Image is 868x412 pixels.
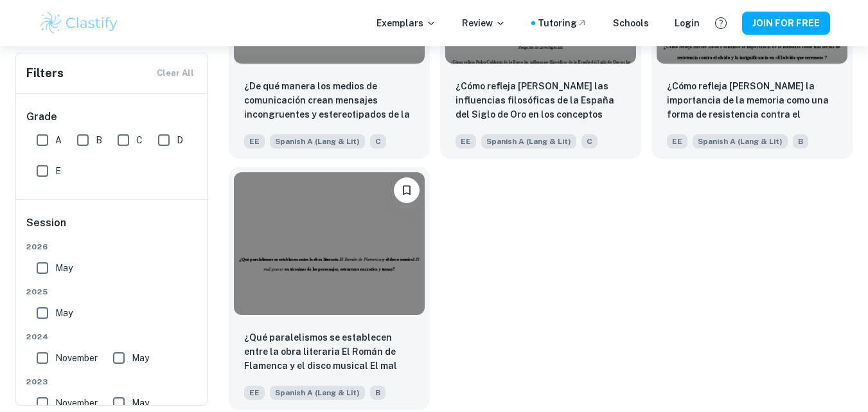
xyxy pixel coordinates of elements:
[456,79,626,123] p: ¿Cómo refleja Pedro Calderón de la Barca las influencias filosóficas de la España del Siglo de Or...
[667,134,687,148] span: EE
[26,215,199,241] h6: Session
[177,133,183,147] span: D
[55,261,73,275] span: May
[270,386,365,400] span: Spanish A (Lang & Lit)
[26,241,199,253] span: 2026
[244,330,414,374] p: ¿Qué paralelismos se establecen entre la obra literaria El Román de Flamenca y el disco musical E...
[244,79,414,123] p: ¿De qué manera los medios de comunicación crean mensajes incongruentes y estereotipados de la ima...
[693,134,788,148] span: Spanish A (Lang & Lit)
[55,351,98,365] span: November
[675,16,700,30] a: Login
[613,16,649,30] a: Schools
[710,12,732,34] button: Help and Feedback
[462,16,506,30] p: Review
[370,386,385,400] span: B
[55,164,61,178] span: E
[742,12,830,35] button: JOIN FOR FREE
[26,64,64,82] h6: Filters
[581,134,598,148] span: C
[394,177,420,203] button: Please log in to bookmark exemplars
[270,134,365,148] span: Spanish A (Lang & Lit)
[26,331,199,343] span: 2024
[26,376,199,388] span: 2023
[132,351,149,365] span: May
[481,134,576,148] span: Spanish A (Lang & Lit)
[55,306,73,320] span: May
[55,133,62,147] span: A
[456,134,476,148] span: EE
[136,133,143,147] span: C
[538,16,587,30] a: Tutoring
[793,134,808,148] span: B
[39,10,120,36] img: Clastify logo
[244,134,265,148] span: EE
[26,109,199,125] h6: Grade
[234,172,425,316] img: Spanish A (Lang & Lit) EE example thumbnail: ¿Qué paralelismos se establecen entre la
[55,396,98,410] span: November
[132,396,149,410] span: May
[244,386,265,400] span: EE
[667,79,837,123] p: ¿Cómo refleja Héctor Abad Faciolince la importancia de la memoria como una forma de resistencia c...
[370,134,386,148] span: C
[96,133,102,147] span: B
[376,16,436,30] p: Exemplars
[26,286,199,298] span: 2025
